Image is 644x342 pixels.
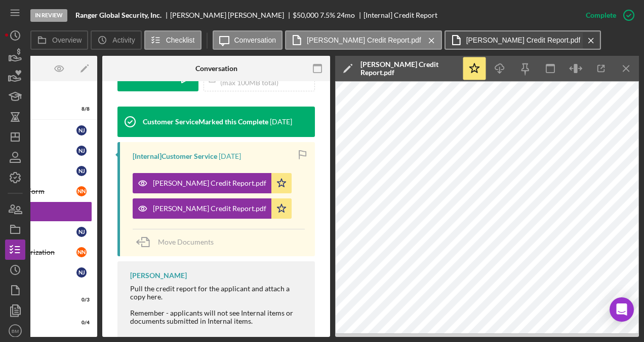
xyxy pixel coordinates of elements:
button: [PERSON_NAME] Credit Report.pdf [445,30,601,50]
span: $50,000 [293,11,318,19]
time: 2025-09-29 19:28 [219,152,241,160]
label: Conversation [234,36,276,44]
div: N J [76,227,87,237]
div: [Internal] Customer Service [133,152,217,160]
div: [PERSON_NAME] Credit Report.pdf [153,204,266,213]
button: [PERSON_NAME] Credit Report.pdf [133,198,292,219]
div: 0 / 3 [71,297,90,303]
div: Complete [586,5,616,25]
div: 24 mo [337,11,355,19]
div: Conversation [195,64,237,73]
div: Customer Service Marked this Complete [143,118,268,126]
div: In Review [30,9,67,22]
div: N N [76,247,87,257]
label: Activity [112,36,135,44]
button: [PERSON_NAME] Credit Report.pdf [133,173,292,193]
label: [PERSON_NAME] Credit Report.pdf [466,36,581,44]
div: [PERSON_NAME] Credit Report.pdf [360,60,457,77]
label: Checklist [166,36,195,44]
div: [Internal] Credit Report [364,11,437,19]
label: [PERSON_NAME] Credit Report.pdf [307,36,421,44]
button: BM [5,321,25,341]
span: Move Documents [158,237,214,246]
div: Pull the credit report for the applicant and attach a copy here. Remember - applicants will not s... [130,285,305,325]
div: N J [76,146,87,156]
div: Open Intercom Messenger [610,297,634,322]
button: Move Documents [133,229,224,255]
b: Ranger Global Security, Inc. [75,11,162,19]
div: 0 / 4 [71,320,90,326]
label: Overview [52,36,82,44]
button: Complete [576,5,639,25]
div: N J [76,267,87,278]
text: BM [12,328,19,334]
time: 2025-09-29 22:27 [270,118,292,126]
div: [PERSON_NAME] Credit Report.pdf [153,179,266,187]
button: Activity [91,30,141,50]
button: Conversation [213,30,283,50]
div: 7.5 % [320,11,335,19]
div: 8 / 8 [71,106,90,112]
button: Checklist [144,30,202,50]
div: [PERSON_NAME] [130,271,187,280]
div: N N [76,186,87,196]
div: N J [76,166,87,176]
div: [PERSON_NAME] [PERSON_NAME] [170,11,293,19]
button: [PERSON_NAME] Credit Report.pdf [285,30,442,50]
button: Overview [30,30,88,50]
div: N J [76,125,87,135]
